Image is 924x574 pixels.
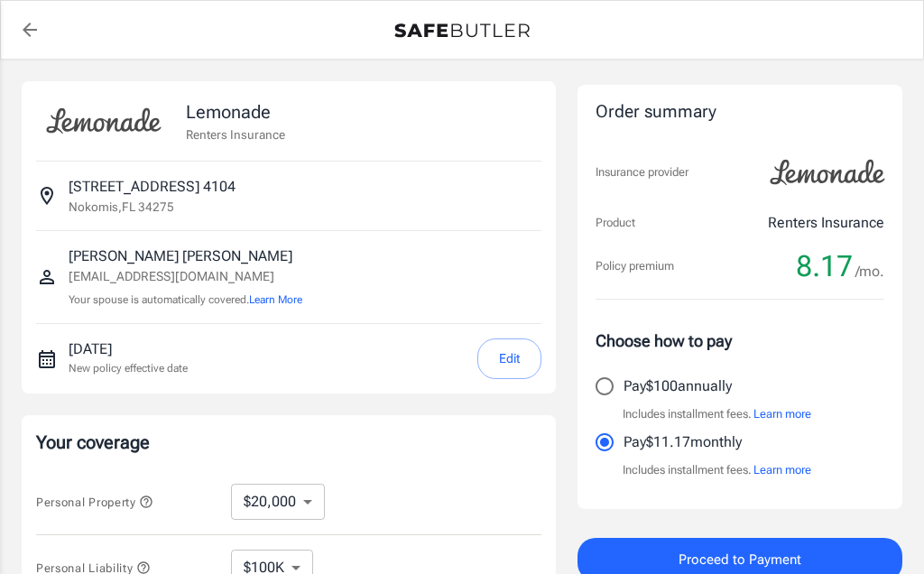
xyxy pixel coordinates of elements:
p: [EMAIL_ADDRESS][DOMAIN_NAME] [69,267,302,286]
p: New policy effective date [69,360,188,376]
p: Choose how to pay [596,329,884,353]
span: Personal Property [36,495,153,509]
span: 8.17 [796,248,853,284]
button: Edit [477,338,541,379]
p: Renters Insurance [768,212,884,234]
p: Pay $11.17 monthly [624,431,742,453]
img: Lemonade [36,96,171,146]
svg: New policy start date [36,348,58,370]
button: Personal Property [36,491,153,513]
p: Pay $100 annually [624,375,732,397]
div: Order summary [596,99,884,125]
svg: Insured address [36,185,58,207]
button: Learn more [753,405,811,423]
img: Lemonade [760,147,895,198]
p: Renters Insurance [186,125,285,143]
button: Learn More [249,292,302,308]
p: [PERSON_NAME] [PERSON_NAME] [69,245,302,267]
svg: Insured person [36,266,58,288]
span: /mo. [855,259,884,284]
p: [DATE] [69,338,188,360]
p: [STREET_ADDRESS] 4104 [69,176,236,198]
button: Learn more [753,461,811,479]
p: Policy premium [596,257,674,275]
a: back to quotes [12,12,48,48]
p: Your coverage [36,430,541,455]
p: Product [596,214,635,232]
p: Your spouse is automatically covered. [69,292,302,309]
img: Back to quotes [394,23,530,38]
p: Includes installment fees. [623,405,811,423]
p: Lemonade [186,98,285,125]
p: Nokomis , FL 34275 [69,198,174,216]
p: Insurance provider [596,163,688,181]
p: Includes installment fees. [623,461,811,479]
span: Proceed to Payment [679,548,801,571]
